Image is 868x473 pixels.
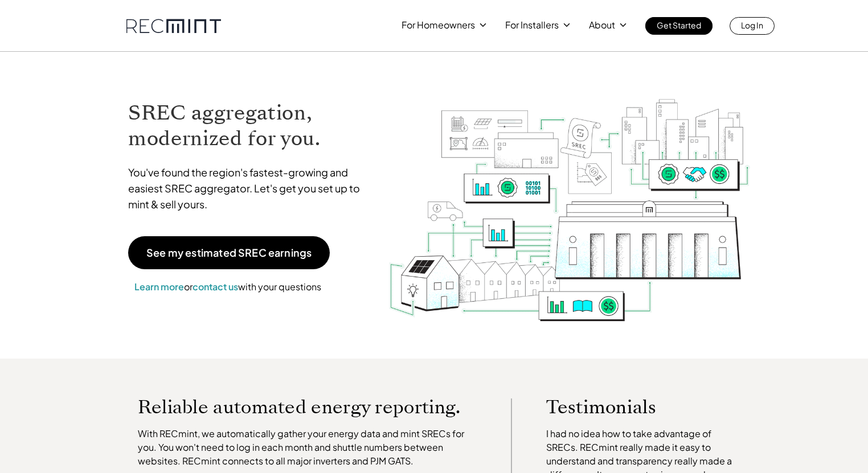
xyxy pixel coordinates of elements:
[657,17,701,33] p: Get Started
[138,427,477,468] p: With RECmint, we automatically gather your energy data and mint SRECs for you. You won't need to ...
[134,281,184,293] a: Learn more
[128,279,327,294] p: or with your questions
[505,17,559,33] p: For Installers
[146,248,312,258] p: See my estimated SREC earnings
[138,398,477,416] p: Reliable automated energy reporting.
[128,100,371,151] h1: SREC aggregation, modernized for you.
[730,17,775,35] a: Log In
[546,398,716,416] p: Testimonials
[645,17,713,35] a: Get Started
[128,164,371,212] p: You've found the region's fastest-growing and easiest SREC aggregator. Let's get you set up to mi...
[193,281,238,293] a: contact us
[741,17,763,33] p: Log In
[589,17,615,33] p: About
[402,17,475,33] p: For Homeowners
[388,69,751,324] img: RECmint value cycle
[128,236,330,269] a: See my estimated SREC earnings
